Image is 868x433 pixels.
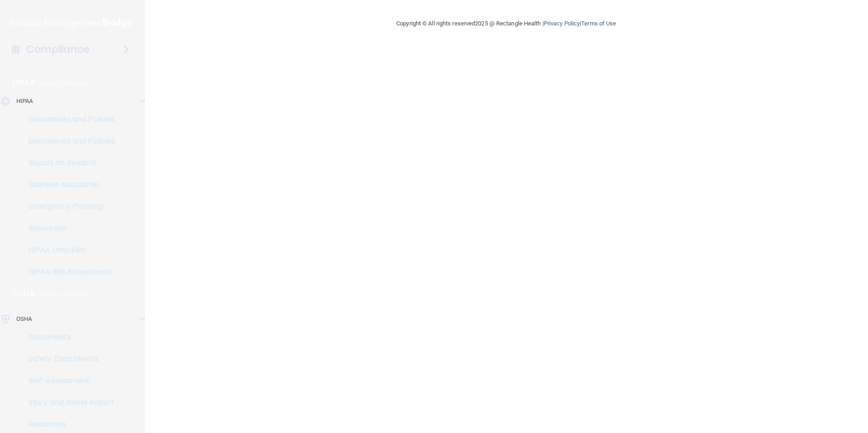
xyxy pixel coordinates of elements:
[581,20,616,27] a: Terms of Use
[12,78,35,89] p: HIPAA
[6,180,130,189] p: Business Associates
[16,314,32,325] p: OSHA
[6,333,130,342] p: Documents
[6,398,130,407] p: Injury and Illness Report
[6,420,130,429] p: Resources
[16,96,33,107] p: HIPAA
[10,14,134,32] img: PMB logo
[6,202,130,211] p: Emergency Planning
[39,288,88,299] p: Learn More!
[6,137,130,146] p: Documents and Policies
[6,246,130,255] p: HIPAA Checklist
[26,43,89,56] h4: Compliance
[6,115,130,124] p: Documents and Policies
[6,224,130,233] p: Resources
[6,267,130,276] p: HIPAA Risk Assessment
[6,376,130,385] p: Self-Assessment
[544,20,580,27] a: Privacy Policy
[40,78,88,89] p: Learn More!
[6,158,130,167] p: Report an Incident
[6,354,130,364] p: Safety Data Sheets
[340,9,672,38] div: Copyright © All rights reserved 2025 @ Rectangle Health | |
[12,288,35,299] p: OSHA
